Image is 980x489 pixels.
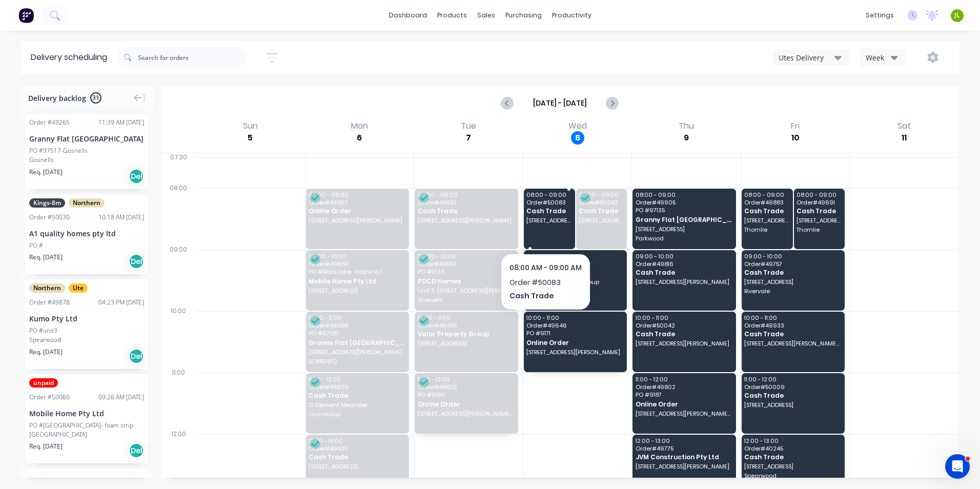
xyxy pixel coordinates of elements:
[29,283,65,293] span: Northern
[309,454,405,460] span: Cash Trade
[309,315,405,321] span: 10:00 - 11:00
[744,288,841,294] span: Rivervale
[418,392,514,398] span: PO # 9190
[744,261,841,267] span: Order # 49757
[29,430,144,439] div: [GEOGRAPHIC_DATA]
[526,322,623,329] span: Order # 49646
[161,366,196,428] div: 11:00
[309,438,405,444] span: 12:00 - 13:00
[866,52,895,63] div: Week
[309,322,405,329] span: Order # 49958
[789,131,802,145] div: 10
[526,199,571,206] span: Order # 50083
[462,131,475,145] div: 7
[636,199,732,206] span: Order # 49905
[98,298,144,307] div: 04:23 PM [DATE]
[526,330,623,336] span: PO # 9171
[779,52,834,63] div: Utes Delivery
[744,315,841,321] span: 10:00 - 11:00
[797,227,842,233] span: Thornlie
[309,392,405,399] span: Cash Trade
[636,454,732,460] span: JVM Construction Pty Ltd
[129,169,144,184] div: Del
[636,463,732,470] span: [STREET_ADDRESS][PERSON_NAME]
[418,340,514,347] span: [STREET_ADDRESS]
[636,226,732,232] span: [STREET_ADDRESS]
[526,315,623,321] span: 10:00 - 11:00
[29,421,133,430] div: PO #[GEOGRAPHIC_DATA]- foam strip
[309,192,405,198] span: 08:00 - 09:00
[240,121,261,131] div: Sun
[98,393,144,402] div: 09:26 AM [DATE]
[860,49,906,67] button: Week
[418,261,514,267] span: Order # 49567
[744,331,841,337] span: Cash Trade
[636,207,732,213] span: PO # 97135
[309,384,405,390] span: Order # 49679
[526,208,571,214] span: Cash Trade
[309,402,405,408] span: 12 Derwent Meander
[500,8,547,23] div: purchasing
[458,121,479,131] div: Tue
[29,348,63,357] span: Req. [DATE]
[418,401,514,407] span: Online Order
[773,50,850,65] button: Utes Delivery
[309,411,405,417] span: Joondalup
[309,358,405,364] span: SORRENTO
[129,349,144,364] div: Del
[418,192,514,198] span: 08:00 - 09:00
[547,8,597,23] div: productivity
[161,182,196,243] div: 08:00
[579,217,624,223] span: [STREET_ADDRESS][MEDICAL_DATA][PERSON_NAME]
[788,121,803,131] div: Fri
[29,133,144,144] div: Granny Flat [GEOGRAPHIC_DATA]
[309,261,405,267] span: Order # 49680
[636,392,732,398] span: PO # 9187
[29,298,70,307] div: Order # 49878
[744,192,789,198] span: 08:00 - 09:00
[29,198,65,208] span: Kings-8m
[309,199,405,206] span: Order # 49867
[636,445,732,452] span: Order # 49775
[636,401,732,407] span: Online Order
[636,340,732,347] span: [STREET_ADDRESS][PERSON_NAME]
[29,168,63,177] span: Req. [DATE]
[353,131,366,145] div: 6
[309,278,405,284] span: Mobile Home Pty Ltd
[161,243,196,305] div: 09:00
[418,253,514,259] span: 09:00 - 10:00
[636,331,732,337] span: Cash Trade
[418,199,514,206] span: Order # 49837
[744,253,841,259] span: 09:00 - 10:00
[309,376,405,382] span: 11:00 - 12:00
[526,269,623,276] span: Cash Trade
[309,463,405,470] span: [STREET_ADDRESS].
[69,283,88,293] span: Ute
[309,445,405,452] span: Order # 49937
[526,217,571,223] span: [STREET_ADDRESS][MEDICAL_DATA][PERSON_NAME]
[744,227,789,233] span: Thornlie
[29,241,43,250] div: PO #
[29,146,88,155] div: PO #97517-Gosnells
[861,8,899,23] div: settings
[579,192,624,198] span: 08:00 - 09:00
[526,192,571,198] span: 08:00 - 09:00
[472,8,500,23] div: sales
[680,131,693,145] div: 9
[309,349,405,355] span: [STREET_ADDRESS][PERSON_NAME]
[418,278,514,284] span: PDCD Homes
[309,288,405,294] span: [STREET_ADDRESS]
[29,393,70,402] div: Order # 50060
[69,198,105,208] span: Northern
[29,378,58,388] span: unpaid
[418,315,514,321] span: 10:00 - 11:00
[98,213,144,222] div: 10:18 AM [DATE]
[797,217,842,223] span: [STREET_ADDRESS]
[129,443,144,458] div: Del
[797,199,842,206] span: Order # 49691
[636,411,732,417] span: [STREET_ADDRESS][PERSON_NAME][PERSON_NAME]
[636,192,732,198] span: 08:00 - 09:00
[29,326,57,335] div: PO #unit3
[90,92,101,104] span: 31
[418,376,514,382] span: 11:00 - 12:00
